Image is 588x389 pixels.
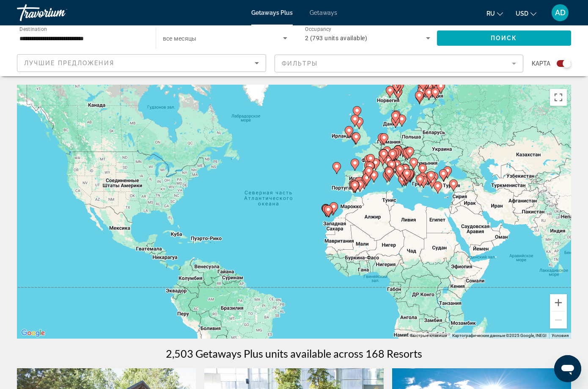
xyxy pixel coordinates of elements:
[549,4,571,22] button: User Menu
[163,35,197,42] span: все месяцы
[486,7,503,19] button: Change language
[251,9,293,16] a: Getaways Plus
[166,347,422,360] h1: 2,503 Getaways Plus units available across 168 Resorts
[305,35,367,41] span: 2 (793 units available)
[17,2,102,24] a: Travorium
[452,333,547,338] span: Картографические данные ©2025 Google, INEGI
[550,89,567,106] button: Включить полноэкранный режим
[24,58,259,68] mat-select: Sort by
[532,58,550,69] span: карта
[310,9,337,16] a: Getaways
[516,7,536,19] button: Change currency
[305,26,332,32] span: Occupancy
[491,35,517,41] span: Поиск
[19,26,47,32] span: Destination
[550,294,567,311] button: Увеличить
[552,333,569,338] a: Условия (ссылка откроется в новой вкладке)
[19,328,47,339] a: Открыть эту область в Google Картах (в новом окне)
[19,328,47,339] img: Google
[554,355,581,382] iframe: Кнопка запуска окна обмена сообщениями
[550,312,567,328] button: Уменьшить
[24,60,114,66] span: Лучшие предложения
[410,333,447,339] button: Быстрые клавиши
[437,30,572,46] button: Поиск
[516,10,528,17] span: USD
[275,54,524,73] button: Filter
[555,8,566,17] span: AD
[486,10,495,17] span: ru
